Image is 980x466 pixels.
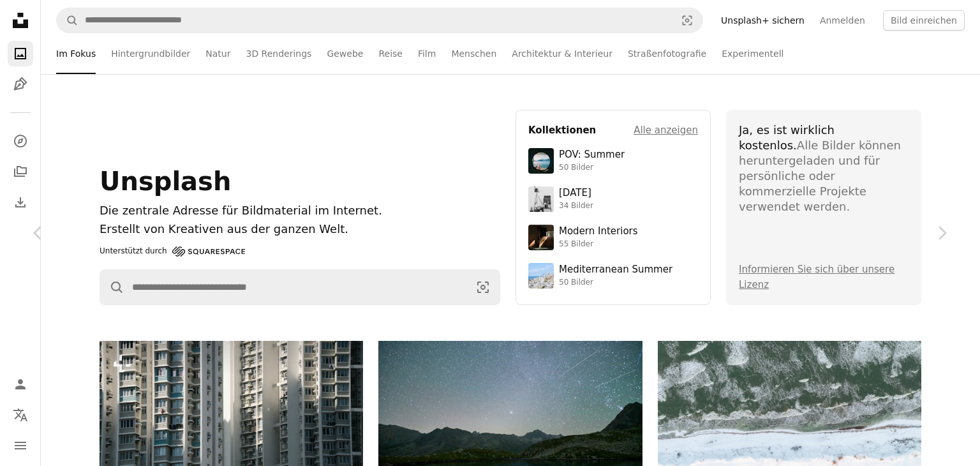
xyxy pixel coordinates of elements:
[528,148,554,174] img: premium_photo-1753820185677-ab78a372b033
[8,41,33,66] a: Fotos
[57,8,78,33] button: Unsplash suchen
[378,423,642,434] a: Sternenhimmel über einem ruhigen Bergsee
[739,123,909,214] div: Alle Bilder können heruntergeladen und für persönliche oder kommerzielle Projekte verwendet werden.
[8,372,33,397] a: Anmelden / Registrieren
[672,8,702,33] button: Visuelle Suche
[528,123,596,138] h4: Kollektionen
[8,159,33,184] a: Kollektionen
[451,33,496,74] a: Menschen
[466,270,500,304] button: Visuelle Suche
[100,167,231,196] span: Unsplash
[512,33,612,74] a: Architektur & Interieur
[528,186,698,212] a: [DATE]34 Bilder
[903,172,980,294] a: Weiter
[100,244,245,259] a: Unterstützt durch
[739,264,895,290] a: Informieren Sie sich über unsere Lizenz
[56,8,703,33] form: Finden Sie Bildmaterial auf der ganzen Webseite
[418,33,436,74] a: Film
[739,123,835,152] span: Ja, es ist wirklich kostenlos.
[559,225,638,238] div: Modern Interiors
[100,220,500,239] p: Erstellt von Kreativen aus der ganzen Welt.
[100,270,124,304] button: Unsplash suchen
[528,225,698,250] a: Modern Interiors55 Bilder
[528,148,698,174] a: POV: Summer50 Bilder
[559,163,625,173] div: 50 Bilder
[100,269,500,305] form: Finden Sie Bildmaterial auf der ganzen Webseite
[722,33,783,74] a: Experimentell
[528,263,554,289] img: premium_photo-1688410049290-d7394cc7d5df
[100,202,500,220] h1: Die zentrale Adresse für Bildmaterial im Internet.
[528,225,554,250] img: premium_photo-1747189286942-bc91257a2e39
[528,186,554,212] img: photo-1682590564399-95f0109652fe
[812,10,873,31] a: Anmelden
[100,420,363,432] a: Hohe Mehrfamilienhäuser mit vielen Fenstern und Balkonen.
[559,201,593,211] div: 34 Bilder
[378,33,403,74] a: Reise
[246,33,311,74] a: 3D Renderings
[883,10,965,31] button: Bild einreichen
[634,123,698,138] a: Alle anzeigen
[559,278,672,288] div: 50 Bilder
[111,33,190,74] a: Hintergrundbilder
[8,71,33,97] a: Grafiken
[559,149,625,162] div: POV: Summer
[559,187,593,200] div: [DATE]
[8,402,33,428] button: Sprache
[205,33,230,74] a: Natur
[658,433,921,445] a: Schneebedeckte Landschaft mit gefrorenem Wasser
[628,33,706,74] a: Straßenfotografie
[559,239,638,250] div: 55 Bilder
[327,33,363,74] a: Gewebe
[559,264,672,276] div: Mediterranean Summer
[528,263,698,289] a: Mediterranean Summer50 Bilder
[8,433,33,458] button: Menü
[713,10,812,31] a: Unsplash+ sichern
[8,128,33,154] a: Entdecken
